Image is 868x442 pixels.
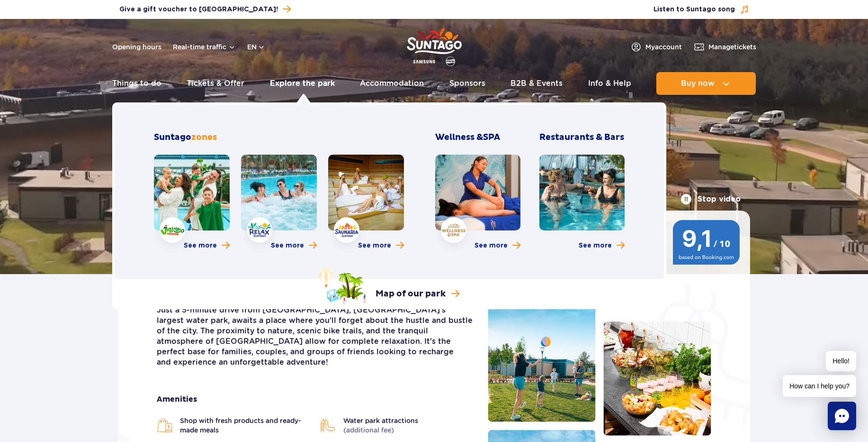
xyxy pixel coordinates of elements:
[435,132,520,143] h3: Wellness &
[112,42,161,52] a: Opening hours
[157,305,474,368] p: Just a 5-minute drive from [GEOGRAPHIC_DATA], [GEOGRAPHIC_DATA]'s largest water park, awaits a pl...
[653,5,735,14] span: Listen to Suntago song
[180,416,311,435] span: Shop with fresh products and ready-made meals
[828,402,856,430] div: Chat
[360,72,424,95] a: Accommodation
[358,241,391,250] span: See more
[358,241,404,250] a: More about Saunaria zone
[376,288,446,300] p: Map of our park
[672,220,741,265] img: 9,1/10 wg ocen z Booking.com
[271,241,317,250] a: More about Relax zone
[157,394,474,405] strong: Amenities
[184,241,230,250] a: More about Jamango zone
[119,3,291,16] a: Give a gift voucher to [GEOGRAPHIC_DATA]!
[191,132,217,143] span: zones
[656,72,756,95] button: Buy now
[119,5,278,14] span: Give a gift voucher to [GEOGRAPHIC_DATA]!
[173,43,236,51] button: Real-time traffic
[474,241,508,250] span: See more
[579,241,612,250] span: See more
[407,24,462,67] a: Park of Poland
[187,72,244,95] a: Tickets & Offer
[449,72,485,95] a: Sponsors
[270,72,335,95] a: Explore the park
[681,79,715,88] span: Buy now
[579,241,625,250] a: More about Restaurants & Bars
[680,193,741,205] button: Stop video
[483,132,500,143] span: SPA
[588,72,631,95] a: Info & Help
[693,41,756,53] a: Managetickets
[539,132,625,143] h3: Restaurants & Bars
[826,351,856,371] span: Hello!
[343,416,418,435] span: Water park attractions
[510,72,563,95] a: B2B & Events
[112,72,161,95] a: Things to do
[630,41,682,53] a: Myaccount
[154,132,404,143] h2: Suntago
[319,267,459,304] a: Map of our park
[474,241,520,250] a: More about Wellness & SPA
[343,426,394,434] span: (additional fee)
[653,5,749,14] button: Listen to Suntago song
[271,241,304,250] span: See more
[783,375,856,397] span: How can I help you?
[708,42,756,52] span: Manage tickets
[247,42,265,52] button: en
[184,241,217,250] span: See more
[645,42,682,52] span: My account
